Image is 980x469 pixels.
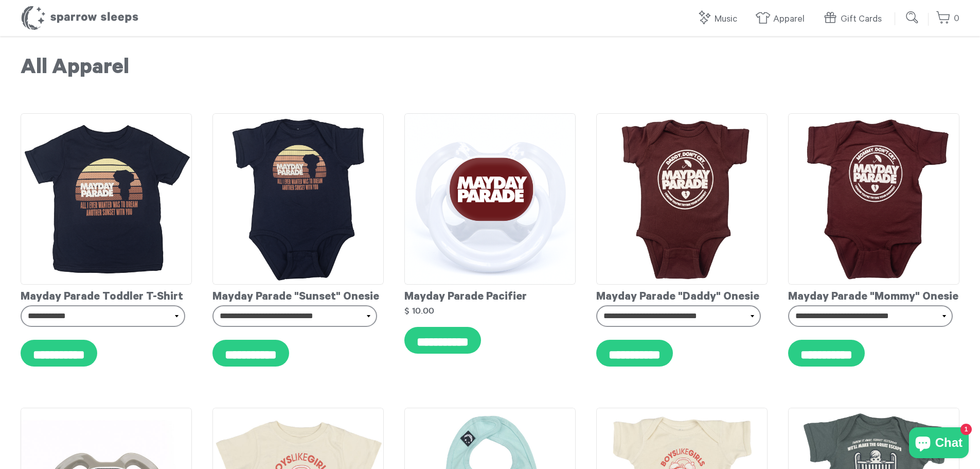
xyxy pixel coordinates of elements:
div: Mayday Parade Toddler T-Shirt [21,285,192,305]
inbox-online-store-chat: Shopify online store chat [906,427,972,461]
img: Mayday_Parade_-_Mommy_Onesie_grande.png [788,113,959,285]
a: Gift Cards [823,8,887,30]
h1: All Apparel [21,57,959,82]
input: Submit [902,7,923,28]
div: Mayday Parade "Daddy" Onesie [596,285,768,305]
a: Apparel [755,8,810,30]
div: Mayday Parade "Mommy" Onesie [788,285,959,305]
img: Mayday_Parade_-_Daddy_Onesie_grande.png [596,113,768,285]
strong: $ 10.00 [404,306,434,315]
div: Mayday Parade "Sunset" Onesie [212,285,384,305]
div: Mayday Parade Pacifier [404,285,576,305]
img: MaydayParade-SunsetToddlerT-shirt_grande.png [21,113,192,285]
a: Music [697,8,742,30]
h1: Sparrow Sleeps [21,5,139,31]
img: MaydayParadePacifierMockup_grande.png [404,113,576,285]
img: MaydayParade-SunsetOnesie_grande.png [212,113,384,285]
a: 0 [936,8,959,30]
